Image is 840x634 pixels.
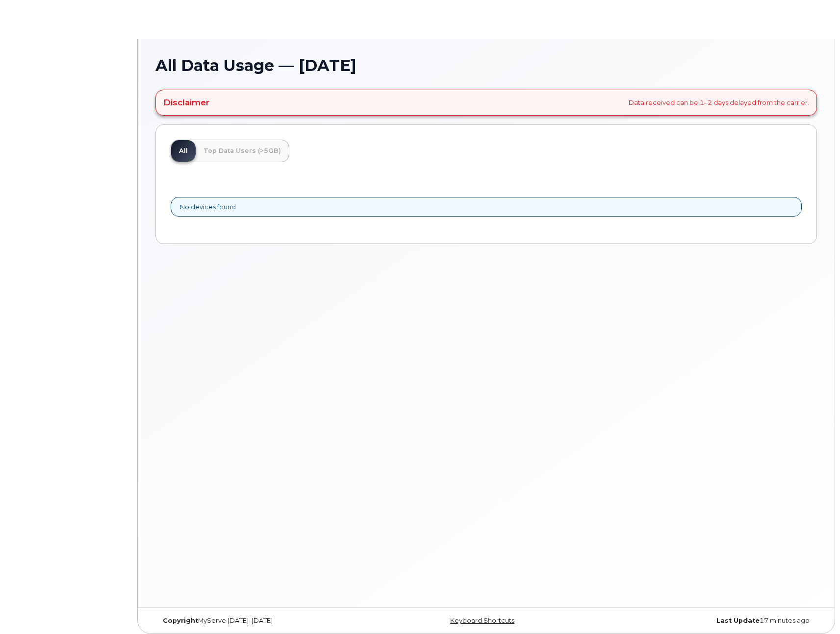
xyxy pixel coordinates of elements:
[196,140,289,162] a: Top Data Users (>5GB)
[163,617,198,624] strong: Copyright
[596,617,817,625] div: 17 minutes ago
[716,617,760,624] strong: Last Update
[171,197,802,217] div: No devices found
[171,140,196,162] a: All
[155,90,817,115] div: Data received can be 1–2 days delayed from the carrier.
[155,617,376,625] div: MyServe [DATE]–[DATE]
[450,617,514,624] a: Keyboard Shortcuts
[163,98,209,107] h4: Disclaimer
[155,57,817,74] h1: All Data Usage — [DATE]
